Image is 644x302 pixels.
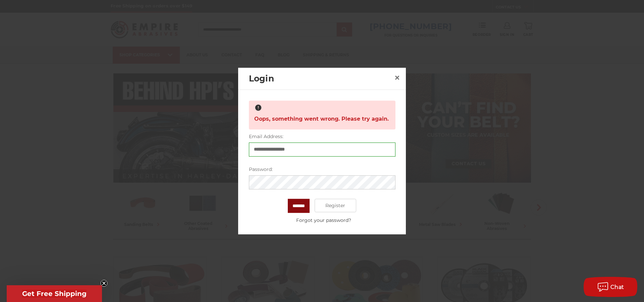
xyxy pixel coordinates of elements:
span: × [394,71,400,84]
span: Oops, something went wrong. Please try again. [254,113,389,126]
button: Close teaser [101,280,107,287]
a: Close [392,72,402,83]
a: Forgot your password? [252,217,395,224]
h2: Login [249,72,392,85]
div: Get Free ShippingClose teaser [7,285,102,302]
label: Email Address: [249,133,395,140]
button: Chat [584,277,637,297]
span: Chat [610,284,624,290]
label: Password: [249,166,395,173]
a: Register [315,199,357,212]
span: Get Free Shipping [22,290,87,298]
